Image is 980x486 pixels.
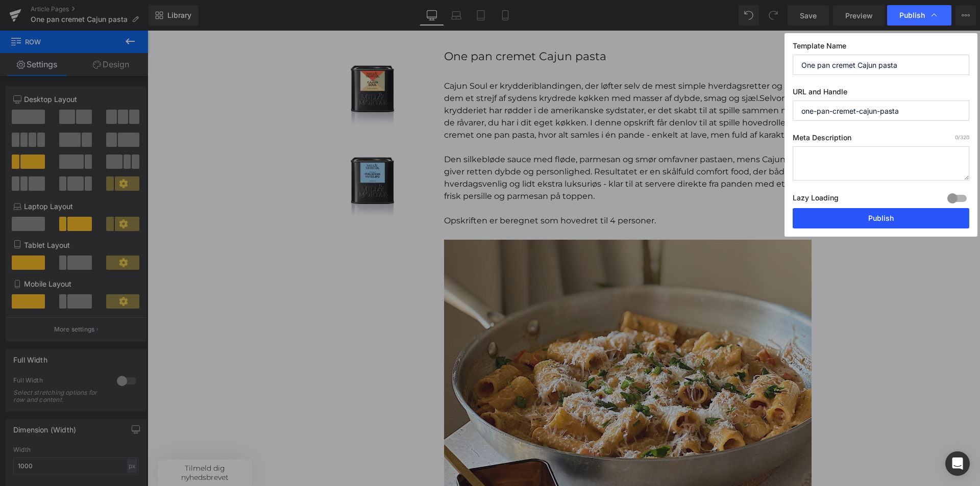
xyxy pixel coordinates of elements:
div: One pan cremet Cajun pasta [297,17,664,34]
div: Open Intercom Messenger [945,451,970,476]
span: /320 [955,134,969,140]
img: Italiensk Hvidløg, ØKO [194,124,256,186]
span: Publish [899,11,925,20]
label: Meta Description [793,133,969,146]
button: Publish [793,208,969,228]
p: Den silkebløde sauce med fløde, parmesan og smør omfavner pastaen, mens Cajun Soul giver retten d... [297,123,664,172]
label: URL and Handle [793,87,969,100]
label: Lazy Loading [793,191,839,208]
span: Selvom krydderiet har rødder i de amerikanske sydstater, er det skabt til at spille sammen med de... [297,63,653,97]
span: lov til at spille hovedrollen i en cremet one pan pasta, hvor alt samles i én pande - enkelt at l... [297,87,660,109]
p: Opskriften er beregnet som hovedret til 4 personer. [297,184,664,196]
label: Template Name [793,41,969,55]
img: Cajun Soul, ØKO [194,33,256,94]
span: 0 [955,134,958,140]
span: Cajun Soul er krydderiblandingen, der løfter selv de mest simple hverdagsretter og giver dem et s... [297,50,657,72]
